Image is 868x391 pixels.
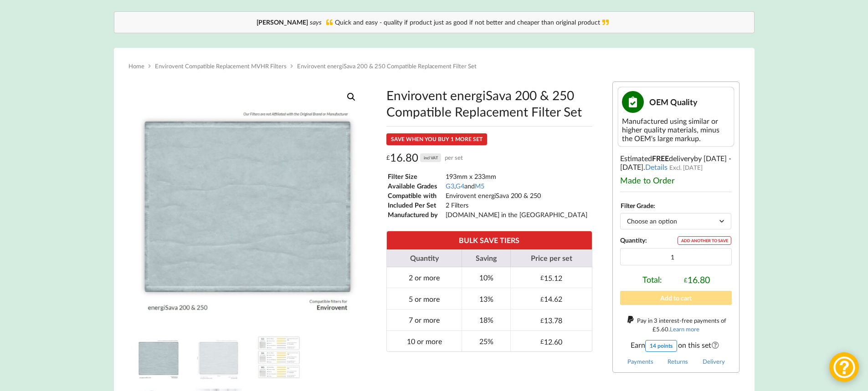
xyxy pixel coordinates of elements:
[652,325,656,333] span: £
[128,62,144,70] a: Home
[257,18,308,26] b: [PERSON_NAME]
[703,358,725,365] a: Delivery
[343,89,360,105] a: View full-screen image gallery
[684,276,688,284] span: £
[540,295,562,303] div: 14.62
[622,117,730,142] div: Manufactured using similar or higher quality materials, minus the OEM's large markup.
[627,358,653,365] a: Payments
[387,249,462,267] th: Quantity
[445,191,588,200] td: Envirovent energiSava 200 & 250
[540,316,562,325] div: 13.78
[155,62,287,70] a: Envirovent Compatible Replacement MVHR Filters
[387,182,444,190] td: Available Grades
[420,153,441,162] div: incl VAT
[540,274,544,281] span: £
[445,201,588,209] td: 2 Filters
[456,182,464,190] a: G4
[445,182,588,190] td: , and
[462,330,510,352] td: 25%
[540,295,544,303] span: £
[668,358,688,365] a: Returns
[540,317,544,324] span: £
[310,18,322,26] i: says
[621,202,653,209] label: Filter Grade
[669,164,703,171] span: Excl. [DATE]
[642,274,662,285] span: Total:
[462,267,510,288] td: 10%
[445,210,588,219] td: [DOMAIN_NAME] in the [GEOGRAPHIC_DATA]
[620,248,732,265] input: Product quantity
[297,62,477,70] span: Envirovent energiSava 200 & 250 Compatible Replacement Filter Set
[475,182,484,190] a: M5
[649,97,698,107] span: OEM Quality
[387,191,444,200] td: Compatible with
[620,154,731,171] span: by [DATE] - [DATE]
[462,288,510,309] td: 13%
[645,340,677,352] div: 14 points
[386,151,390,165] span: £
[540,338,544,345] span: £
[387,309,462,330] td: 7 or more
[386,87,592,120] h1: Envirovent energiSava 200 & 250 Compatible Replacement Filter Set
[645,162,668,171] a: Details
[387,210,444,219] td: Manufactured by
[462,309,510,330] td: 18%
[387,231,592,249] th: BULK SAVE TIERS
[387,201,444,209] td: Included Per Set
[670,325,699,333] a: Learn more
[136,335,181,380] img: Envirovent energiSava 200 & 250 Compatible MVHR Filter Replacement Set from MVHR.shop
[620,175,732,185] div: Made to Order
[652,325,668,333] div: 5.60
[540,337,562,346] div: 12.60
[620,291,732,305] button: Add to cart
[386,133,487,145] div: SAVE WHEN YOU BUY 1 MORE SET
[510,249,592,267] th: Price per set
[446,182,454,190] a: G3
[256,335,302,380] img: A Table showing a comparison between G3, G4 and M5 for MVHR Filters and their efficiency at captu...
[678,236,731,245] div: ADD ANOTHER TO SAVE
[386,151,463,165] div: 16.80
[684,274,710,285] div: 16.80
[387,267,462,288] td: 2 or more
[196,335,241,380] img: Envirovent energiSava 200 & 250 Compatible MVHR Filter Replacement Set from MVHR.shop
[652,154,669,162] b: FREE
[445,151,463,165] span: per set
[445,172,588,181] td: 193mm x 233mm
[387,288,462,309] td: 5 or more
[620,340,732,352] span: Earn on this set
[612,81,740,373] div: Estimated delivery .
[387,172,444,181] td: Filter Size
[123,18,745,27] div: Quick and easy - quality if product just as good if not better and cheaper than original product
[387,330,462,352] td: 10 or more
[637,317,726,333] span: Pay in 3 interest-free payments of .
[462,249,510,267] th: Saving
[540,274,562,282] div: 15.12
